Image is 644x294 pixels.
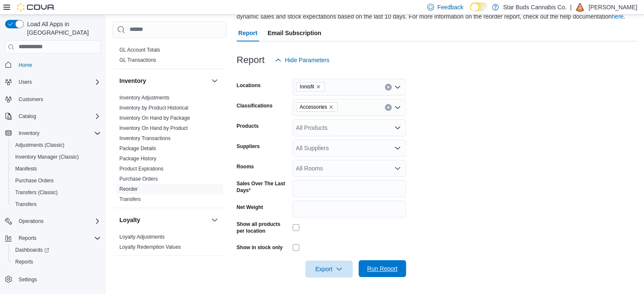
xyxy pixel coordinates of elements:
[589,2,637,12] p: [PERSON_NAME]
[8,187,104,198] button: Transfers (Classic)
[394,145,401,151] button: Open list of options
[237,102,273,109] label: Classifications
[119,77,208,85] button: Inventory
[237,180,289,194] label: Sales Over The Last Days
[12,257,36,267] a: Reports
[8,151,104,163] button: Inventory Manager (Classic)
[8,244,104,256] a: Dashboards
[119,145,156,152] span: Package Details
[15,128,43,138] button: Inventory
[12,140,101,150] span: Adjustments (Classic)
[359,260,406,277] button: Run Report
[2,232,104,244] button: Reports
[237,244,283,251] label: Show in stock only
[237,163,254,170] label: Rooms
[237,204,263,211] label: Net Weight
[12,176,101,186] span: Purchase Orders
[12,164,40,174] a: Manifests
[285,56,329,64] span: Hide Parameters
[19,130,39,137] span: Inventory
[113,93,227,208] div: Inventory
[394,165,401,172] button: Open list of options
[15,128,101,138] span: Inventory
[15,274,101,284] span: Settings
[237,82,261,89] label: Locations
[119,47,160,53] a: GL Account Totals
[12,187,61,198] a: Transfers (Classic)
[119,216,140,224] h3: Loyalty
[12,164,101,174] span: Manifests
[119,115,190,121] a: Inventory On Hand by Package
[12,152,82,162] a: Inventory Manager (Classic)
[329,104,334,110] button: Remove Accessories from selection in this group
[15,233,101,243] span: Reports
[296,82,325,91] span: Innisfil
[12,257,101,267] span: Reports
[367,264,398,273] span: Run Report
[15,216,101,226] span: Operations
[611,13,623,20] a: here
[15,142,64,148] span: Adjustments (Classic)
[394,104,401,111] button: Open list of options
[15,111,101,121] span: Catalog
[394,124,401,131] button: Open list of options
[15,94,47,104] a: Customers
[119,94,169,101] span: Inventory Adjustments
[15,165,37,172] span: Manifests
[119,135,171,141] a: Inventory Transactions
[113,232,227,256] div: Loyalty
[15,94,101,104] span: Customers
[19,96,43,103] span: Customers
[210,28,220,38] button: Finance
[316,84,321,89] button: Remove Innisfil from selection in this group
[8,175,104,187] button: Purchase Orders
[15,247,49,253] span: Dashboards
[8,139,104,151] button: Adjustments (Classic)
[19,62,32,69] span: Home
[8,198,104,210] button: Transfers
[15,111,39,121] button: Catalog
[570,2,572,12] p: |
[12,176,57,186] a: Purchase Orders
[237,55,265,65] h3: Report
[119,244,181,250] a: Loyalty Redemption Values
[17,3,55,11] img: Cova
[119,196,141,202] a: Transfers
[12,245,101,255] span: Dashboards
[119,105,188,111] a: Inventory by Product Historical
[470,3,488,11] input: Dark Mode
[119,234,165,240] a: Loyalty Adjustments
[268,25,321,41] span: Email Subscription
[19,79,32,85] span: Users
[271,52,333,69] button: Hide Parameters
[24,20,101,37] span: Load All Apps in [GEOGRAPHIC_DATA]
[15,60,101,70] span: Home
[15,60,36,70] a: Home
[119,125,188,131] a: Inventory On Hand by Product
[113,45,227,69] div: Finance
[19,276,37,283] span: Settings
[12,245,53,255] a: Dashboards
[119,155,156,162] span: Package History
[119,156,156,162] a: Package History
[15,189,58,196] span: Transfers (Classic)
[15,154,79,160] span: Inventory Manager (Classic)
[12,152,101,162] span: Inventory Manager (Classic)
[2,215,104,227] button: Operations
[8,256,104,268] button: Reports
[575,2,585,12] div: Harrison Lewis
[238,25,257,41] span: Report
[15,258,33,265] span: Reports
[385,104,392,111] button: Clear input
[300,103,327,111] span: Accessories
[210,76,220,86] button: Inventory
[119,95,169,101] a: Inventory Adjustments
[8,163,104,175] button: Manifests
[2,273,104,285] button: Settings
